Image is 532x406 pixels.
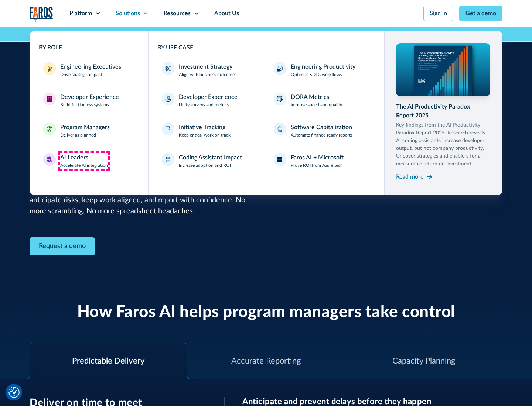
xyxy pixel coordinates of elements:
[269,88,375,113] a: DORA MetricsImprove speed and quality
[423,6,453,21] a: Sign in
[60,132,96,138] p: Deliver as planned
[179,93,238,101] div: Developer Experience
[179,123,225,132] div: Initiative Tracking
[39,118,139,143] a: Program ManagersProgram ManagersDeliver as planned
[60,162,108,169] p: Accelerate AI integration
[179,71,236,78] p: Align with business outcomes
[39,43,139,52] div: BY ROLE
[157,58,263,82] a: Investment StrategyAlign with business outcomes
[269,118,375,143] a: Software CapitalizationAutomate finance-ready reports
[30,7,53,22] img: Logo of the analytics and reporting company Faros.
[47,96,52,102] img: Developer Experience
[291,93,329,101] div: DORA Metrics
[164,9,191,18] div: Resources
[291,162,343,169] p: Prove ROI from Azure tech
[179,153,242,162] div: Coding Assistant Impact
[231,355,301,367] div: Accurate Reporting
[77,303,455,322] h2: How Faros AI helps program managers take control
[269,58,375,82] a: Engineering ProductivityOptimize SDLC workflows
[69,9,92,18] div: Platform
[269,149,375,173] a: Faros AI + MicrosoftProve ROI from Azure tech
[291,101,342,108] p: Improve speed and quality
[8,387,20,398] button: Cookie Settings
[179,132,231,138] p: Keep critical work on track
[396,43,491,183] a: The AI Productivity Paradox Report 2025Key findings from the AI Productivity Paradox Report 2025....
[60,62,121,71] div: Engineering Executives
[157,88,263,113] a: Developer ExperienceUnify surveys and metrics
[291,62,355,71] div: Engineering Productivity
[291,132,352,138] p: Automate finance-ready reports
[291,71,342,78] p: Optimize SDLC workflows
[60,101,109,108] p: Build frictionless systems
[392,355,455,367] div: Capacity Planning
[60,123,110,132] div: Program Managers
[47,126,52,132] img: Program Managers
[396,102,491,120] div: The AI Productivity Paradox Report 2025
[157,149,263,173] a: Coding Assistant ImpactIncrease adoption and ROI
[396,121,491,168] p: Key findings from the AI Productivity Paradox Report 2025. Research reveals AI coding assistants ...
[8,387,20,398] img: Revisit consent button
[396,172,423,181] div: Read more
[291,123,352,132] div: Software Capitalization
[39,149,139,173] a: AI LeadersAI LeadersAccelerate AI integration
[47,66,52,72] img: Engineering Executives
[30,27,502,195] nav: Solutions
[39,88,139,113] a: Developer ExperienceDeveloper ExperienceBuild frictionless systems
[179,162,231,169] p: Increase adoption and ROI
[60,93,119,101] div: Developer Experience
[72,355,144,367] div: Predictable Delivery
[39,58,139,82] a: Engineering ExecutivesEngineering ExecutivesDrive strategic impact
[291,153,344,162] div: Faros AI + Microsoft
[459,6,502,21] a: Get a demo
[179,62,232,71] div: Investment Strategy
[179,101,229,108] p: Unify surveys and metrics
[30,237,95,255] a: Contact Modal
[47,156,52,162] img: AI Leaders
[157,43,375,52] div: BY USE CASE
[116,9,140,18] div: Solutions
[60,153,88,162] div: AI Leaders
[30,7,53,22] a: home
[157,118,263,143] a: Initiative TrackingKeep critical work on track
[60,71,102,78] p: Drive strategic impact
